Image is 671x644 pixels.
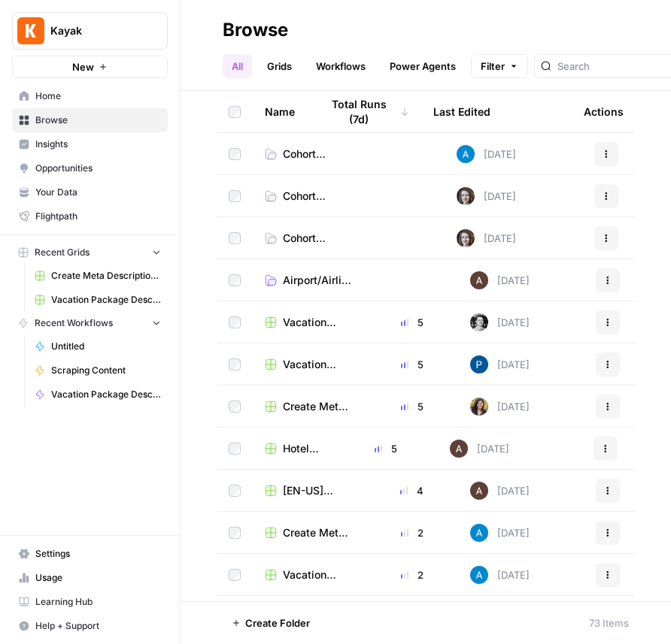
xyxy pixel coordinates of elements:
[12,312,168,334] button: Recent Workflows
[72,59,94,74] span: New
[12,241,168,264] button: Recent Grids
[258,54,301,78] a: Grids
[283,147,332,162] span: Cohort Exercises - Sessions 3 & 4
[12,566,168,590] a: Usage
[265,189,332,204] a: Cohort Exercises - Session 2
[470,355,488,373] img: pl7e58t6qlk7gfgh2zr3oyga3gis
[283,441,322,456] span: Hotel Net New Content
[283,315,354,330] span: Vacation Package Description Generator ([PERSON_NAME]) Grid
[35,619,161,633] span: Help + Support
[17,17,44,44] img: Kayak Logo
[470,566,530,584] div: [DATE]
[470,398,530,416] div: [DATE]
[470,482,530,500] div: [DATE]
[265,525,354,540] a: Create Meta Description ([PERSON_NAME]) Grid
[12,132,168,156] a: Insights
[35,595,161,609] span: Learning Hub
[457,145,516,163] div: [DATE]
[265,567,354,582] a: Vacation Package Description Generator ([PERSON_NAME]) Grid
[378,483,446,498] div: 4
[381,54,465,78] a: Power Agents
[265,315,354,330] a: Vacation Package Description Generator ([PERSON_NAME]) Grid
[283,357,354,372] span: Vacation package description generator ([PERSON_NAME]) Grid
[35,89,161,103] span: Home
[12,156,168,180] a: Opportunities
[378,399,446,414] div: 5
[265,273,354,288] a: Airport/Airline Fact Update
[265,357,354,372] a: Vacation package description generator ([PERSON_NAME]) Grid
[283,567,354,582] span: Vacation Package Description Generator ([PERSON_NAME]) Grid
[346,441,426,456] div: 5
[584,91,624,132] div: Actions
[457,187,475,205] img: rz7p8tmnmqi1pt4pno23fskyt2v8
[12,614,168,638] button: Help + Support
[35,246,90,259] span: Recent Grids
[470,313,488,331] img: 4vx69xode0b6rvenq8fzgxnr47hp
[265,483,354,498] a: [EN-US] Airport/Airline Content Refresh
[12,12,168,50] button: Workspace: Kayak
[35,186,161,199] span: Your Data
[283,483,354,498] span: [EN-US] Airport/Airline Content Refresh
[35,547,161,561] span: Settings
[12,204,168,228] a: Flightpath
[378,525,446,540] div: 2
[28,264,168,288] a: Create Meta Description ([PERSON_NAME]) Grid
[471,54,528,78] button: Filter
[50,23,141,38] span: Kayak
[320,91,409,132] div: Total Runs (7d)
[35,571,161,585] span: Usage
[265,91,296,132] div: Name
[450,440,468,458] img: wtbmvrjo3qvncyiyitl6zoukl9gz
[470,524,530,542] div: [DATE]
[457,229,516,247] div: [DATE]
[223,18,288,42] div: Browse
[470,524,488,542] img: o3cqybgnmipr355j8nz4zpq1mc6x
[470,313,530,331] div: [DATE]
[223,54,252,78] a: All
[470,398,488,416] img: re7xpd5lpd6r3te7ued3p9atxw8h
[35,113,161,127] span: Browse
[470,482,488,500] img: wtbmvrjo3qvncyiyitl6zoukl9gz
[470,355,530,373] div: [DATE]
[265,231,332,246] a: Cohort Exercises - Session 1
[245,615,310,630] span: Create Folder
[35,162,161,175] span: Opportunities
[35,138,161,151] span: Insights
[28,358,168,382] a: Scraping Content
[283,399,354,414] span: Create Meta description ([PERSON_NAME]) Grid
[35,210,161,223] span: Flightpath
[12,56,168,78] button: New
[450,440,509,458] div: [DATE]
[51,340,161,353] span: Untitled
[283,231,332,246] span: Cohort Exercises - Session 1
[12,84,168,108] a: Home
[457,229,475,247] img: rz7p8tmnmqi1pt4pno23fskyt2v8
[481,59,505,74] span: Filter
[283,189,332,204] span: Cohort Exercises - Session 2
[470,271,488,289] img: wtbmvrjo3qvncyiyitl6zoukl9gz
[35,316,113,330] span: Recent Workflows
[265,147,332,162] a: Cohort Exercises - Sessions 3 & 4
[51,388,161,401] span: Vacation Package Description Generator ([PERSON_NAME])
[433,91,490,132] div: Last Edited
[457,187,516,205] div: [DATE]
[378,357,446,372] div: 5
[28,382,168,407] a: Vacation Package Description Generator ([PERSON_NAME])
[283,273,354,288] span: Airport/Airline Fact Update
[378,567,446,582] div: 2
[51,269,161,283] span: Create Meta Description ([PERSON_NAME]) Grid
[589,615,629,630] div: 73 Items
[28,288,168,312] a: Vacation Package Description Generator ([PERSON_NAME]) Grid
[265,399,354,414] a: Create Meta description ([PERSON_NAME]) Grid
[12,180,168,204] a: Your Data
[223,611,319,635] button: Create Folder
[12,542,168,566] a: Settings
[457,145,475,163] img: o3cqybgnmipr355j8nz4zpq1mc6x
[283,525,354,540] span: Create Meta Description ([PERSON_NAME]) Grid
[470,271,530,289] div: [DATE]
[265,441,322,456] a: Hotel Net New Content
[378,315,446,330] div: 5
[12,108,168,132] a: Browse
[51,364,161,377] span: Scraping Content
[28,334,168,358] a: Untitled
